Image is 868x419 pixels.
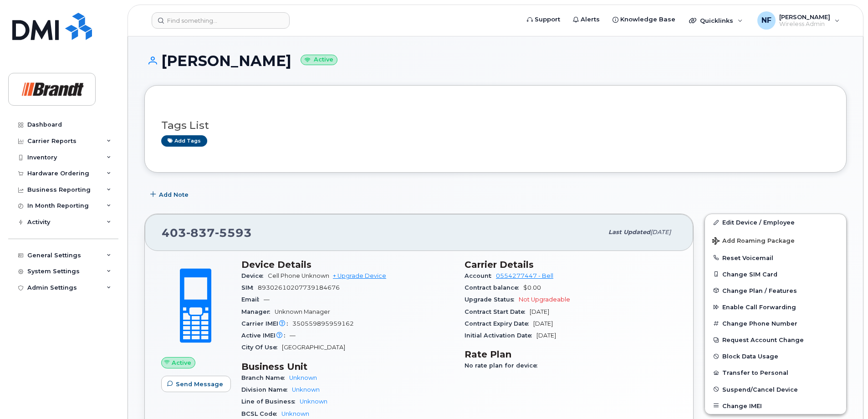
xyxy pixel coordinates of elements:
span: [GEOGRAPHIC_DATA] [282,344,345,351]
span: Cell Phone Unknown [268,272,329,279]
a: Unknown [292,386,320,393]
span: Enable Call Forwarding [722,304,796,311]
span: Contract balance [465,284,523,291]
button: Send Message [161,376,231,392]
h3: Business Unit [241,361,454,372]
h3: Carrier Details [465,259,677,270]
small: Active [301,55,337,65]
span: 89302610207739184676 [258,284,340,291]
span: Manager [241,308,275,315]
span: Device [241,272,268,279]
h1: [PERSON_NAME] [144,53,847,69]
button: Change Plan / Features [705,282,846,299]
span: Unknown Manager [275,308,330,315]
button: Change Phone Number [705,315,846,332]
span: Contract Start Date [465,308,530,315]
span: Last updated [608,229,650,235]
span: [DATE] [533,320,553,327]
span: 5593 [215,226,252,240]
span: SIM [241,284,258,291]
span: Not Upgradeable [519,296,570,303]
button: Add Roaming Package [705,231,846,250]
span: Active [172,358,191,367]
button: Change IMEI [705,398,846,414]
span: Suspend/Cancel Device [722,386,798,393]
span: Initial Activation Date [465,332,536,339]
h3: Tags List [161,120,830,131]
span: Send Message [176,380,223,388]
a: + Upgrade Device [333,272,386,279]
a: Edit Device / Employee [705,214,846,230]
span: Account [465,272,496,279]
span: 403 [162,226,252,240]
a: Unknown [300,398,327,405]
span: $0.00 [523,284,541,291]
a: Add tags [161,135,207,147]
span: Change Plan / Features [722,287,797,294]
span: Division Name [241,386,292,393]
span: No rate plan for device [465,362,542,369]
span: [DATE] [650,229,671,235]
span: [DATE] [536,332,556,339]
span: Contract Expiry Date [465,320,533,327]
span: Carrier IMEI [241,320,292,327]
span: Active IMEI [241,332,290,339]
span: Add Note [159,190,189,199]
span: — [290,332,296,339]
span: Upgrade Status [465,296,519,303]
span: 837 [186,226,215,240]
button: Add Note [144,186,196,203]
button: Block Data Usage [705,348,846,364]
span: Email [241,296,264,303]
button: Transfer to Personal [705,364,846,381]
a: Unknown [289,374,317,381]
span: BCSL Code [241,410,281,417]
button: Enable Call Forwarding [705,299,846,315]
a: Unknown [281,410,309,417]
span: — [264,296,270,303]
a: 0554277447 - Bell [496,272,553,279]
h3: Device Details [241,259,454,270]
span: City Of Use [241,344,282,351]
button: Request Account Change [705,332,846,348]
span: Line of Business [241,398,300,405]
span: Add Roaming Package [712,237,795,246]
span: 350559895959162 [292,320,354,327]
button: Change SIM Card [705,266,846,282]
button: Suspend/Cancel Device [705,381,846,398]
button: Reset Voicemail [705,250,846,266]
span: Branch Name [241,374,289,381]
span: [DATE] [530,308,549,315]
h3: Rate Plan [465,349,677,360]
